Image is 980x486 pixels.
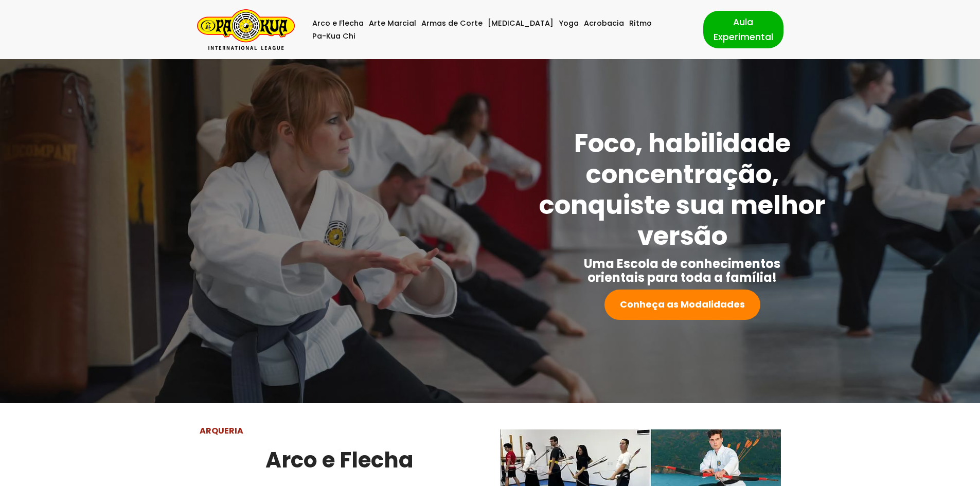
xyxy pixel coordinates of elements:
strong: ARQUERIA [200,425,243,437]
a: [MEDICAL_DATA] [488,17,554,30]
a: Pa-Kua Brasil Uma Escola de conhecimentos orientais para toda a família. Foco, habilidade concent... [197,9,295,50]
a: Aula Experimental [703,11,783,48]
a: Yoga [559,17,579,30]
div: Menu primário [310,17,688,43]
a: Conheça as Modalidades [604,290,760,320]
strong: Uma Escola de conhecimentos orientais para toda a família! [584,255,780,286]
a: Arco e Flecha [312,17,364,30]
strong: Conheça as Modalidades [620,298,745,311]
a: Pa-Kua Chi [312,30,355,43]
strong: Foco, habilidade concentração, conquiste sua melhor versão [539,125,826,254]
a: Acrobacia [584,17,624,30]
a: Arte Marcial [369,17,416,30]
a: Armas de Corte [421,17,483,30]
strong: Arco e Flecha [265,445,414,475]
a: Ritmo [629,17,652,30]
